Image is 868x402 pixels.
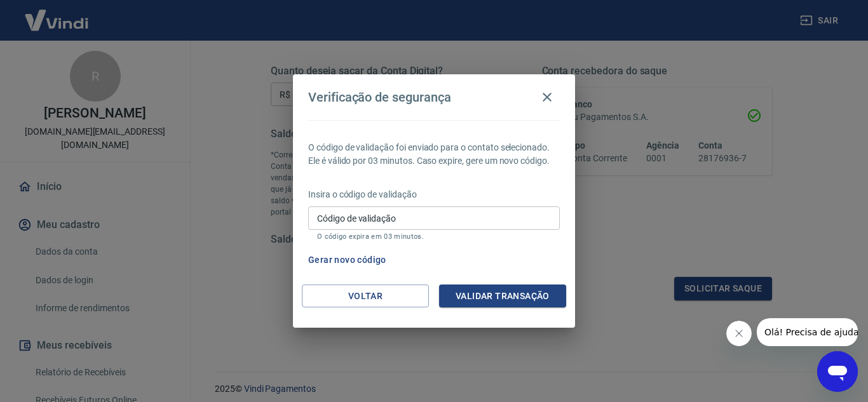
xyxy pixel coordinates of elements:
[308,141,560,168] p: O código de validação foi enviado para o contato selecionado. Ele é válido por 03 minutos. Caso e...
[303,248,391,272] button: Gerar novo código
[302,285,429,308] button: Voltar
[757,318,858,346] iframe: Mensagem da empresa
[726,321,752,346] iframe: Fechar mensagem
[317,232,551,241] p: O código expira em 03 minutos.
[817,351,858,392] iframe: Botão para abrir a janela de mensagens
[8,9,107,19] span: Olá! Precisa de ajuda?
[308,90,451,105] h4: Verificação de segurança
[439,285,566,308] button: Validar transação
[308,188,560,201] p: Insira o código de validação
